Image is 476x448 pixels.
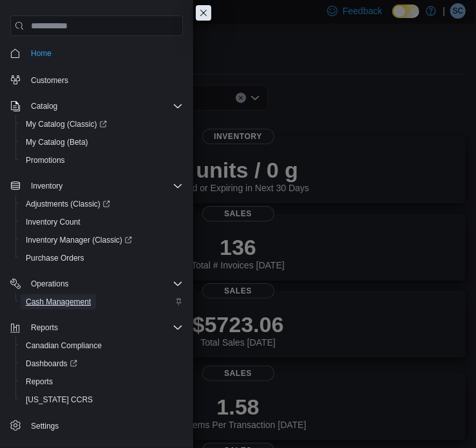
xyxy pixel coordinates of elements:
button: Inventory Count [15,213,188,231]
span: Inventory [31,181,62,191]
a: Purchase Orders [21,250,90,266]
button: Reports [15,373,188,391]
span: Purchase Orders [26,253,84,263]
span: Purchase Orders [21,250,183,266]
button: Cash Management [15,293,188,311]
span: Reports [21,374,183,389]
nav: Complex example [10,39,183,438]
a: Inventory Manager (Classic) [21,232,137,248]
span: Operations [31,279,69,289]
button: Purchase Orders [15,249,188,267]
span: [US_STATE] CCRS [26,395,93,405]
a: Reports [21,374,58,389]
span: Inventory Count [21,214,183,230]
a: My Catalog (Beta) [21,135,93,150]
span: Settings [31,421,59,431]
button: Catalog [26,98,62,114]
a: Inventory Manager (Classic) [15,231,188,249]
button: Reports [5,319,188,337]
button: Catalog [5,97,188,115]
span: Dashboards [26,359,77,369]
span: Operations [26,276,183,292]
span: Cash Management [21,294,183,310]
span: Inventory [26,178,183,194]
span: Customers [26,71,183,88]
span: Reports [26,320,183,335]
span: Canadian Compliance [21,338,183,353]
a: My Catalog (Classic) [15,115,188,133]
button: Operations [26,276,74,292]
button: Reports [26,320,63,335]
a: Adjustments (Classic) [15,195,188,213]
button: Home [5,44,188,62]
span: Reports [31,322,58,333]
a: Dashboards [15,355,188,373]
a: Canadian Compliance [21,338,107,353]
a: My Catalog (Classic) [21,117,112,132]
button: My Catalog (Beta) [15,133,188,151]
span: My Catalog (Beta) [26,137,88,147]
span: Reports [26,377,53,387]
span: Promotions [21,153,183,168]
span: Customers [31,75,68,86]
button: Inventory [26,178,68,194]
a: Cash Management [21,294,96,310]
a: Inventory Count [21,214,86,230]
span: Inventory Count [26,217,81,227]
button: Inventory [5,177,188,195]
span: Dashboards [21,356,183,371]
a: Customers [26,73,73,88]
button: Close this dialog [196,5,211,21]
span: Catalog [31,101,57,111]
a: Dashboards [21,356,82,371]
span: Promotions [26,155,65,165]
button: Operations [5,275,188,293]
button: Customers [5,70,188,89]
span: Adjustments (Classic) [26,199,110,209]
span: My Catalog (Classic) [26,119,107,129]
a: [US_STATE] CCRS [21,392,98,407]
span: Inventory Manager (Classic) [26,235,132,245]
span: Settings [26,418,183,434]
button: Settings [5,416,188,435]
span: Adjustments (Classic) [21,196,183,212]
span: Inventory Manager (Classic) [21,232,183,248]
a: Home [26,46,57,61]
span: My Catalog (Beta) [21,135,183,150]
span: Home [31,48,52,59]
span: Cash Management [26,297,91,307]
button: Canadian Compliance [15,337,188,355]
span: Catalog [26,98,183,114]
button: [US_STATE] CCRS [15,391,188,409]
a: Settings [26,418,64,434]
span: Canadian Compliance [26,341,102,351]
a: Adjustments (Classic) [21,196,115,212]
span: My Catalog (Classic) [21,117,183,132]
button: Promotions [15,151,188,169]
span: Washington CCRS [21,392,183,407]
a: Promotions [21,153,70,168]
span: Home [26,45,183,61]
